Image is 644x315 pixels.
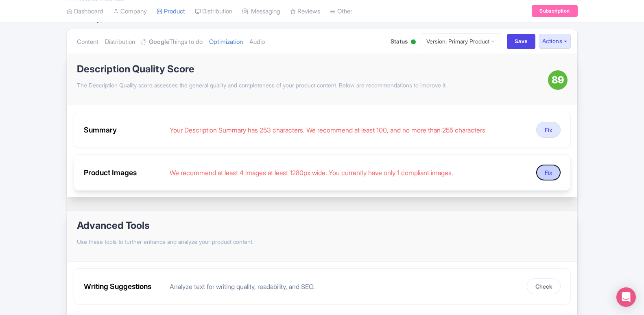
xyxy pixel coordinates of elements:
div: Analyze text for writing quality, readability, and SEO. [170,282,520,291]
h1: Advanced Tools [77,220,253,231]
span: 5 Days Dubai Adventure Combo [76,11,216,23]
a: Content [77,29,98,55]
div: Your Description Summary has 253 characters. We recommend at least 100, and no more than 255 char... [170,125,530,135]
p: The Description Quality score assesses the general quality and completeness of your product conte... [77,81,548,89]
a: Audio [249,29,265,55]
span: 89 [552,73,564,87]
div: Product Images [84,167,163,178]
button: Check [527,278,561,294]
a: GoogleThings to do [142,29,203,55]
span: Status [391,37,408,46]
div: Writing Suggestions [84,281,163,292]
h1: Description Quality Score [77,64,548,74]
div: Summary [84,124,163,135]
a: Distribution [105,29,135,55]
a: Optimization [209,29,243,55]
strong: Google [149,37,169,47]
button: Actions [539,34,571,49]
button: Fix [536,165,561,180]
a: Subscription [532,5,577,17]
p: Use these tools to further enhance and analyze your product content. [77,237,253,246]
input: Save [507,34,535,49]
div: Open Intercom Messenger [616,287,636,307]
div: Active [409,36,417,49]
div: We recommend at least 4 images at least 1280px wide. You currently have only 1 compliant images. [170,168,530,178]
button: Fix [536,122,561,138]
a: Version: Primary Product [421,33,500,49]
